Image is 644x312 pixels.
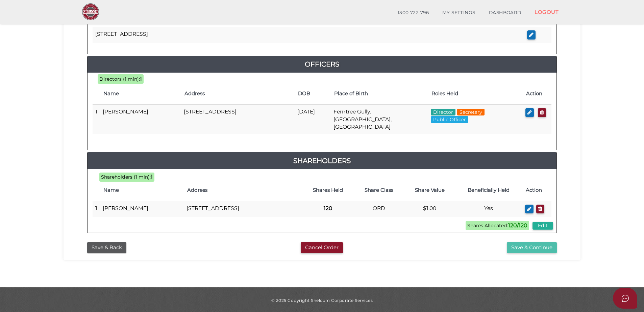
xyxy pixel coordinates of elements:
a: DASHBOARD [482,6,528,20]
h4: Name [103,91,178,97]
h4: Address [187,187,299,193]
a: Shareholders [88,155,556,166]
b: 120 [324,205,332,211]
td: [STREET_ADDRESS] [184,201,302,217]
button: Open asap [613,288,637,309]
td: Yes [455,201,522,217]
td: [DATE] [295,105,331,134]
a: MY SETTINGS [436,6,482,20]
span: Directors (1 min): [99,76,140,82]
b: 120/120 [508,222,527,229]
span: Shareholders (1 min): [101,174,151,180]
td: ORD [353,201,404,217]
td: 1 [93,201,100,217]
h4: Address [184,91,291,97]
button: Edit [532,222,553,230]
b: 1 [151,174,153,180]
td: Ferntree Gully, [GEOGRAPHIC_DATA], [GEOGRAPHIC_DATA] [331,105,428,134]
div: © 2025 Copyright Shelcom Corporate Services [69,297,575,303]
h4: DOB [298,91,327,97]
td: [PERSON_NAME] [100,105,181,134]
td: 1 [93,105,100,134]
td: [STREET_ADDRESS] [93,27,524,43]
h4: Share Class [357,187,401,193]
span: Public Officer [431,116,468,123]
a: LOGOUT [528,5,565,19]
span: Director [431,109,455,115]
b: 1 [140,76,142,82]
button: Save & Back [87,242,126,253]
td: $1.00 [404,201,455,217]
h4: Beneficially Held [459,187,519,193]
h4: Name [103,187,180,193]
h4: Action [526,91,548,97]
button: Cancel Order [301,242,343,253]
h4: Roles Held [431,91,520,97]
td: [PERSON_NAME] [100,201,184,217]
h4: Share Value [408,187,452,193]
h4: Place of Birth [334,91,424,97]
button: Save & Continue [507,242,557,253]
span: Shares Allocated: [466,221,529,230]
a: 1300 722 796 [391,6,436,20]
h4: Action [526,187,548,193]
span: Secretary [457,109,485,115]
h4: Shares Held [305,187,350,193]
td: [STREET_ADDRESS] [181,105,295,134]
a: Officers [88,59,556,70]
